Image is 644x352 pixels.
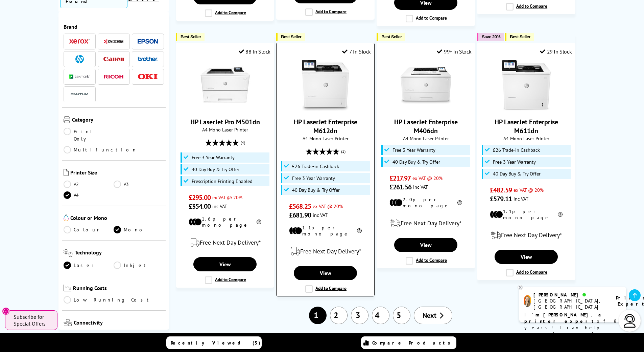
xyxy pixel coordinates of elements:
li: 1.1p per mono page [490,208,563,221]
a: Ricoh [103,73,124,81]
img: Technology [64,249,73,257]
div: [PERSON_NAME] [533,292,607,298]
div: modal_delivery [180,233,270,252]
span: £354.00 [189,202,211,211]
a: View [294,266,357,280]
button: Best Seller [505,33,534,41]
span: £482.59 [490,186,512,194]
a: 4 [372,307,389,324]
span: inc VAT [413,184,428,190]
span: (1) [341,145,345,158]
span: Technology [75,249,164,258]
span: £26 Trade-in Cashback [493,147,540,153]
img: HP [75,55,84,63]
label: Add to Compare [506,3,547,11]
img: HP LaserJet Enterprise M612dn [300,60,351,111]
span: Subscribe for Special Offers [14,313,51,327]
a: HP LaserJet Pro M501dn [200,105,251,112]
label: Add to Compare [406,257,447,265]
a: Print Only [64,128,114,143]
a: A2 [64,181,114,188]
a: Mono [114,226,164,233]
img: Epson [138,39,158,44]
span: A4 Mono Laser Printer [280,135,371,142]
span: A4 Mono Laser Printer [380,135,471,142]
span: Free 3 Year Warranty [392,147,435,153]
span: Compare Products [372,340,454,346]
div: 7 In Stock [342,48,371,55]
span: A4 Mono Laser Printer [481,135,572,142]
p: of 8 years! I can help you choose the right product [524,312,621,344]
a: HP LaserJet Enterprise M612dn [294,118,357,135]
a: 5 [393,307,410,324]
a: Kyocera [103,37,124,46]
li: 2.0p per mono page [389,196,462,209]
img: Xerox [69,39,90,44]
a: Canon [103,55,124,63]
span: Printer Size [70,169,164,177]
span: Colour or Mono [70,214,164,223]
a: Brother [138,55,158,63]
button: Best Seller [276,33,305,41]
a: Lexmark [69,73,90,81]
span: £579.11 [490,194,512,203]
span: £26 Trade-in Cashback [292,164,339,169]
a: A3 [114,181,164,188]
label: Add to Compare [305,285,347,293]
img: OKI [138,74,158,80]
img: HP LaserJet Enterprise M611dn [501,60,552,111]
div: modal_delivery [380,214,471,233]
img: Brother [138,57,158,61]
a: HP LaserJet Enterprise M406dn [401,105,451,112]
span: £681.90 [289,211,311,220]
li: 1.1p per mono page [289,225,362,237]
span: Next [423,311,436,320]
span: 40 Day Buy & Try Offer [192,167,239,172]
span: Category [72,116,164,124]
span: Brand [64,23,164,30]
span: £295.00 [189,193,211,202]
div: 29 In Stock [540,48,572,55]
button: Best Seller [176,33,205,41]
label: Add to Compare [305,8,347,16]
span: ex VAT @ 20% [412,175,443,181]
span: Recently Viewed (5) [171,340,261,346]
label: Add to Compare [205,276,246,284]
span: 40 Day Buy & Try Offer [292,187,340,193]
div: [GEOGRAPHIC_DATA], [GEOGRAPHIC_DATA] [533,298,607,310]
img: Ricoh [103,75,124,79]
label: Add to Compare [506,269,547,276]
label: Add to Compare [406,15,447,22]
button: Save 20% [477,33,504,41]
span: Best Seller [281,34,302,39]
a: Next [414,307,452,324]
span: Prescription Printing Enabled [192,179,253,184]
span: £217.97 [389,174,411,183]
b: I'm [PERSON_NAME], a printer expert [524,312,603,324]
a: 3 [351,307,368,324]
span: inc VAT [212,203,227,209]
div: modal_delivery [481,226,572,245]
div: 99+ In Stock [437,48,471,55]
a: HP LaserJet Enterprise M612dn [300,105,351,112]
img: Pantum [69,90,90,98]
img: Canon [103,57,124,61]
img: Running Costs [64,285,72,292]
a: 2 [330,307,348,324]
img: user-headset-light.svg [623,314,637,328]
img: Printer Size [64,169,69,176]
span: 40 Day Buy & Try Offer [392,159,440,165]
img: Lexmark [69,75,90,79]
a: Multifunction [64,146,137,153]
div: modal_delivery [280,242,371,261]
img: Colour or Mono [64,214,69,221]
img: Category [64,116,70,123]
span: inc VAT [514,195,528,202]
label: Add to Compare [205,9,246,17]
a: Colour [64,226,114,233]
span: (4) [241,136,245,149]
span: Running Costs [73,285,164,293]
div: 88 In Stock [239,48,270,55]
span: Free 3 Year Warranty [493,159,536,165]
